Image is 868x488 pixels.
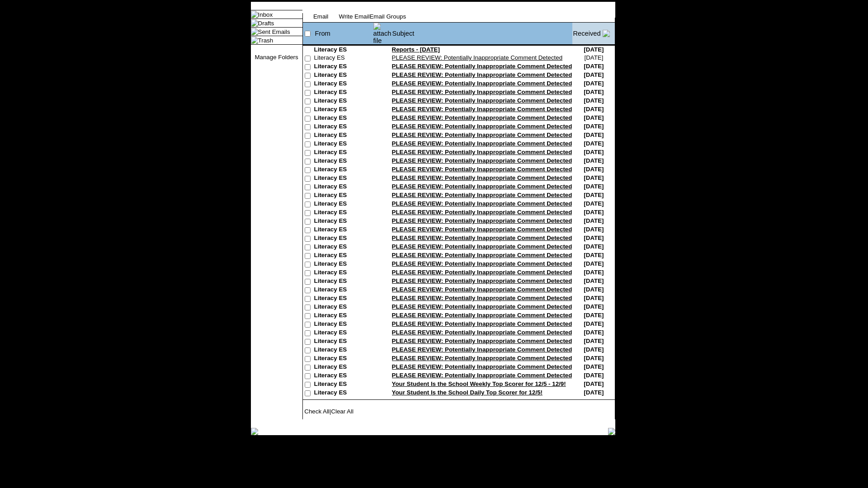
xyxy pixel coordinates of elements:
a: PLEASE REVIEW: Potentially Inappropriate Comment Detected [392,303,572,310]
td: Literacy ES [314,260,373,269]
a: PLEASE REVIEW: Potentially Inappropriate Comment Detected [392,89,572,95]
nobr: [DATE] [584,123,604,130]
a: PLEASE REVIEW: Potentially Inappropriate Comment Detected [392,260,572,267]
nobr: [DATE] [584,226,604,233]
img: table_footer_right.gif [608,428,615,435]
td: Literacy ES [314,346,373,355]
nobr: [DATE] [584,286,604,293]
a: Trash [258,37,274,44]
img: black_spacer.gif [302,419,616,420]
td: Literacy ES [314,320,373,329]
a: PLEASE REVIEW: Potentially Inappropriate Comment Detected [392,200,572,207]
a: PLEASE REVIEW: Potentially Inappropriate Comment Detected [392,235,572,241]
a: PLEASE REVIEW: Potentially Inappropriate Comment Detected [392,114,572,121]
td: Literacy ES [314,192,373,200]
nobr: [DATE] [584,252,604,258]
a: PLEASE REVIEW: Potentially Inappropriate Comment Detected [392,97,572,104]
a: PLEASE REVIEW: Potentially Inappropriate Comment Detected [392,157,572,164]
nobr: [DATE] [584,217,604,224]
a: PLEASE REVIEW: Potentially Inappropriate Comment Detected [392,320,572,327]
td: Literacy ES [314,140,373,149]
td: Literacy ES [314,106,373,114]
a: Your Student Is the School Daily Top Scorer for 12/5! [392,389,543,396]
a: PLEASE REVIEW: Potentially Inappropriate Comment Detected [392,140,572,147]
a: PLEASE REVIEW: Potentially Inappropriate Comment Detected [392,131,572,138]
td: Literacy ES [314,226,373,235]
a: Email Groups [369,13,406,20]
td: Literacy ES [314,166,373,174]
a: Sent Emails [258,28,290,35]
nobr: [DATE] [584,97,604,104]
a: Subject [392,30,415,37]
nobr: [DATE] [584,320,604,327]
td: Literacy ES [314,217,373,226]
nobr: [DATE] [584,183,604,190]
a: Check All [304,408,330,415]
nobr: [DATE] [584,209,604,216]
a: PLEASE REVIEW: Potentially Inappropriate Comment Detected [392,226,572,233]
a: PLEASE REVIEW: Potentially Inappropriate Comment Detected [392,277,572,284]
a: PLEASE REVIEW: Potentially Inappropriate Comment Detected [392,54,563,61]
nobr: [DATE] [584,54,603,61]
a: Drafts [258,20,274,27]
a: PLEASE REVIEW: Potentially Inappropriate Comment Detected [392,346,572,353]
td: Literacy ES [314,235,373,243]
a: PLEASE REVIEW: Potentially Inappropriate Comment Detected [392,123,572,130]
nobr: [DATE] [584,157,604,164]
nobr: [DATE] [584,243,604,250]
a: Reports - [DATE] [392,46,440,53]
a: PLEASE REVIEW: Potentially Inappropriate Comment Detected [392,217,572,224]
td: Literacy ES [314,389,373,398]
a: PLEASE REVIEW: Potentially Inappropriate Comment Detected [392,295,572,301]
nobr: [DATE] [584,106,604,113]
td: Literacy ES [314,54,373,63]
td: Literacy ES [314,89,373,97]
td: Literacy ES [314,131,373,140]
a: PLEASE REVIEW: Potentially Inappropriate Comment Detected [392,80,572,87]
td: Literacy ES [314,295,373,303]
td: Literacy ES [314,200,373,209]
td: Literacy ES [314,338,373,346]
td: Literacy ES [314,149,373,157]
nobr: [DATE] [584,149,604,155]
a: PLEASE REVIEW: Potentially Inappropriate Comment Detected [392,183,572,190]
nobr: [DATE] [584,140,604,147]
a: PLEASE REVIEW: Potentially Inappropriate Comment Detected [392,338,572,344]
td: Literacy ES [314,63,373,71]
nobr: [DATE] [584,269,604,276]
img: attach file [373,23,392,44]
a: Received [573,30,600,37]
nobr: [DATE] [584,131,604,138]
a: PLEASE REVIEW: Potentially Inappropriate Comment Detected [392,149,572,155]
a: PLEASE REVIEW: Potentially Inappropriate Comment Detected [392,329,572,336]
a: PLEASE REVIEW: Potentially Inappropriate Comment Detected [392,192,572,198]
td: Literacy ES [314,363,373,372]
a: PLEASE REVIEW: Potentially Inappropriate Comment Detected [392,71,572,78]
a: PLEASE REVIEW: Potentially Inappropriate Comment Detected [392,63,572,70]
a: Write Email [339,13,370,20]
nobr: [DATE] [584,389,604,396]
td: Literacy ES [314,123,373,131]
img: table_footer_left.gif [251,428,258,435]
a: Email [313,13,328,20]
nobr: [DATE] [584,346,604,353]
nobr: [DATE] [584,355,604,361]
td: Literacy ES [314,46,373,54]
img: folder_icon.gif [251,37,258,44]
nobr: [DATE] [584,372,604,379]
a: PLEASE REVIEW: Potentially Inappropriate Comment Detected [392,209,572,216]
nobr: [DATE] [584,80,604,87]
a: PLEASE REVIEW: Potentially Inappropriate Comment Detected [392,106,572,113]
td: Literacy ES [314,114,373,123]
nobr: [DATE] [584,200,604,207]
td: Literacy ES [314,183,373,192]
nobr: [DATE] [584,71,604,78]
td: Literacy ES [314,312,373,320]
td: Literacy ES [314,355,373,363]
nobr: [DATE] [584,303,604,310]
img: folder_icon.gif [251,19,258,27]
td: Literacy ES [314,372,373,380]
nobr: [DATE] [584,260,604,267]
a: PLEASE REVIEW: Potentially Inappropriate Comment Detected [392,174,572,181]
a: PLEASE REVIEW: Potentially Inappropriate Comment Detected [392,252,572,258]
